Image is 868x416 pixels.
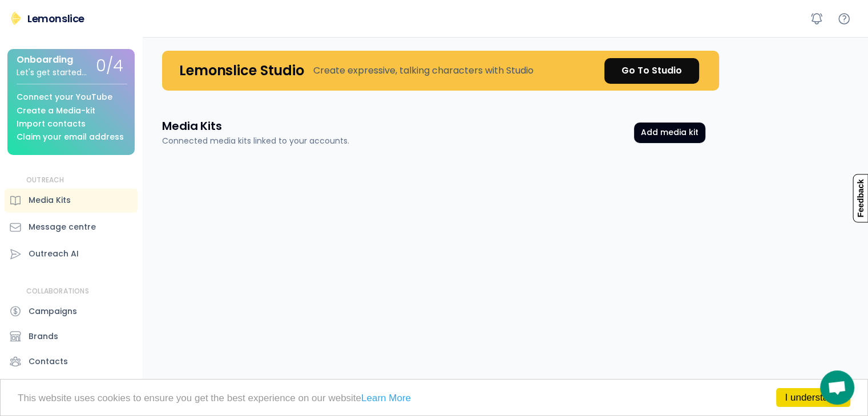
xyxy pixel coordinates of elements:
[17,133,124,141] div: Claim your email address
[17,68,87,77] div: Let's get started...
[604,58,699,84] a: Go To Studio
[29,194,71,206] div: Media Kits
[179,62,304,79] h4: Lemonslice Studio
[361,393,411,403] a: Learn More
[17,93,112,101] div: Connect your YouTube
[162,118,222,134] h3: Media Kits
[26,176,64,185] div: OUTREACH
[313,64,534,78] div: Create expressive, talking characters with Studio
[9,11,23,25] img: Lemonslice
[29,356,68,368] div: Contacts
[634,123,705,143] button: Add media kit
[162,135,349,147] div: Connected media kits linked to your accounts.
[29,331,58,342] div: Brands
[621,64,682,78] div: Go To Studio
[17,107,95,115] div: Create a Media-kit
[29,305,77,317] div: Campaigns
[29,248,79,260] div: Outreach AI
[96,58,123,75] div: 0/4
[29,221,96,233] div: Message centre
[27,11,84,26] div: Lemonslice
[17,55,73,65] div: Onboarding
[820,370,854,405] div: คำแนะนำเมื่อวางเมาส์เหนือปุ่มเปิด
[17,120,86,128] div: Import contacts
[18,393,850,403] p: This website uses cookies to ensure you get the best experience on our website
[776,388,850,407] a: I understand!
[26,287,89,296] div: COLLABORATIONS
